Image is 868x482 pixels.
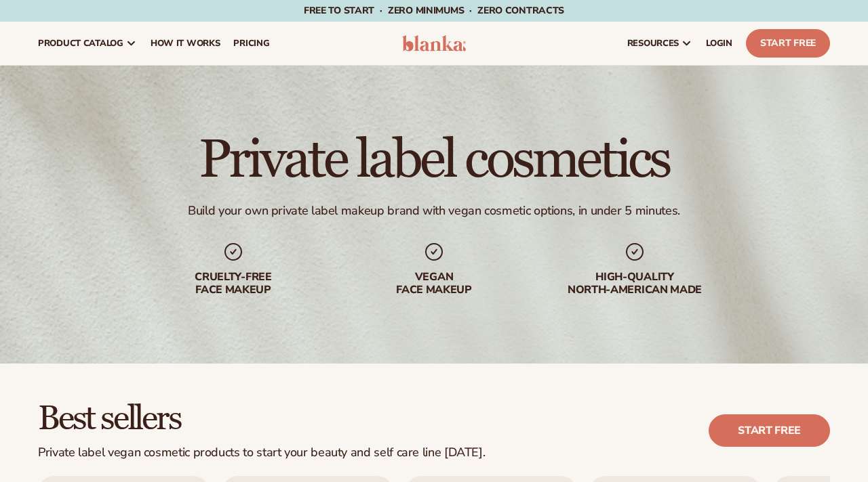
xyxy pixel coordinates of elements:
[699,22,739,65] a: LOGIN
[146,271,320,297] div: Cruelty-free face makeup
[746,29,830,58] a: Start Free
[627,38,679,49] span: resources
[151,38,220,49] span: How It Works
[38,401,485,437] h2: Best sellers
[144,22,227,65] a: How It Works
[31,22,144,65] a: product catalog
[226,22,276,65] a: pricing
[402,35,466,51] img: logo
[188,203,680,219] div: Build your own private label makeup brand with vegan cosmetic options, in under 5 minutes.
[199,133,670,187] h1: Private label cosmetics
[233,38,269,49] span: pricing
[620,22,699,65] a: resources
[347,271,521,297] div: Vegan face makeup
[548,271,722,297] div: High-quality North-american made
[709,414,830,447] a: Start free
[706,38,732,49] span: LOGIN
[304,4,564,17] span: Free to start · ZERO minimums · ZERO contracts
[38,38,123,49] span: product catalog
[38,445,485,460] div: Private label vegan cosmetic products to start your beauty and self care line [DATE].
